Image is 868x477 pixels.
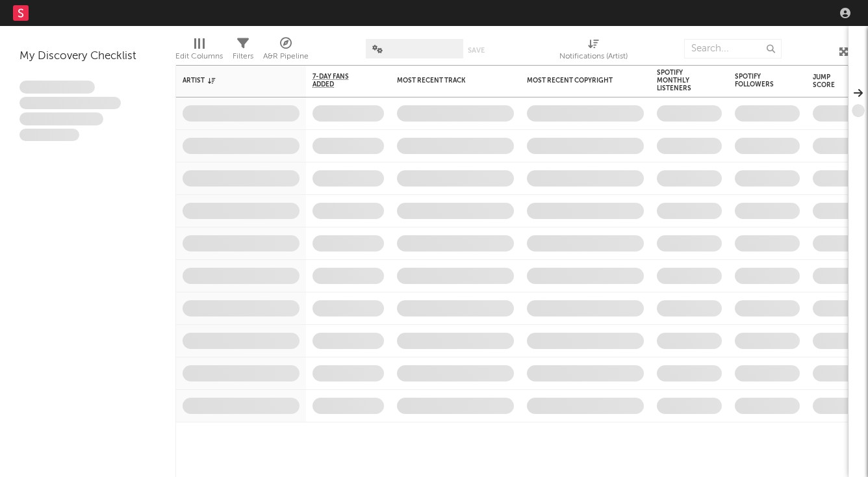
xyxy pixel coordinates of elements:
[19,49,156,64] div: My Discovery Checklist
[263,49,309,64] div: A&R Pipeline
[657,69,702,92] div: Spotify Monthly Listeners
[813,73,845,89] div: Jump Score
[313,73,364,88] span: 7-Day Fans Added
[735,73,780,88] div: Spotify Followers
[397,77,494,84] div: Most Recent Track
[19,129,79,142] span: Aliquam viverra
[263,32,309,70] div: A&R Pipeline
[527,77,624,84] div: Most Recent Copyright
[183,77,280,84] div: Artist
[559,32,628,70] div: Notifications (Artist)
[19,81,95,94] span: Lorem ipsum dolor
[559,49,628,64] div: Notifications (Artist)
[19,97,121,110] span: Integer aliquet in purus et
[684,39,782,58] input: Search...
[468,47,485,54] button: Save
[175,32,223,70] div: Edit Columns
[19,112,103,125] span: Praesent ac interdum
[233,32,253,70] div: Filters
[175,49,223,64] div: Edit Columns
[233,49,253,64] div: Filters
